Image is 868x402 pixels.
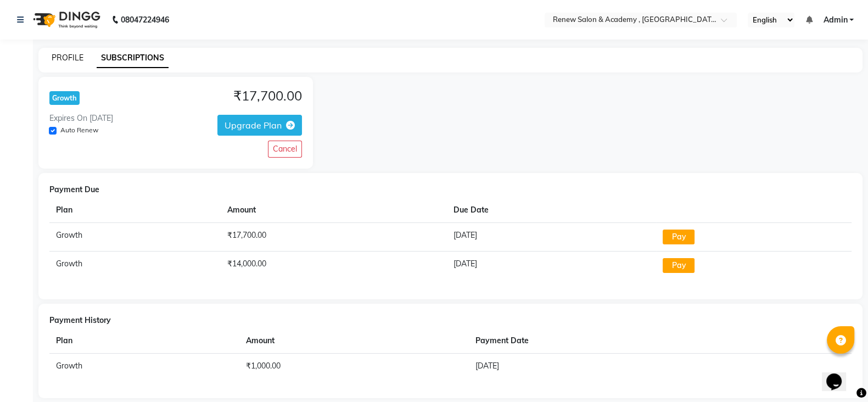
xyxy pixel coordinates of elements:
label: Auto Renew [60,125,98,135]
b: 08047224946 [121,4,169,35]
img: logo [28,4,103,35]
div: Expires On [DATE] [49,113,113,124]
a: PROFILE [52,53,83,63]
th: Due Date [447,198,657,223]
span: Admin [823,14,847,26]
td: ₹14,000.00 [221,251,447,280]
td: [DATE] [447,222,657,251]
button: Pay [663,230,695,244]
td: [DATE] [447,251,657,280]
td: ₹17,700.00 [221,222,447,251]
th: Amount [221,198,447,223]
iframe: chat widget [822,358,857,391]
div: Payment History [49,315,852,326]
span: Upgrade Plan [225,120,282,131]
th: Plan [49,328,239,354]
a: SUBSCRIPTIONS [97,48,169,68]
div: Growth [49,91,80,105]
td: Growth [49,222,221,251]
td: ₹1,000.00 [239,353,469,378]
button: Pay [663,258,695,273]
th: Amount [239,328,469,354]
td: Growth [49,353,239,378]
th: Plan [49,198,221,223]
h4: ₹17,700.00 [233,88,302,104]
button: Upgrade Plan [217,115,302,136]
th: Payment Date [469,328,788,354]
div: Payment Due [49,184,852,196]
td: [DATE] [469,353,788,378]
td: Growth [49,251,221,280]
button: Cancel [268,141,302,158]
